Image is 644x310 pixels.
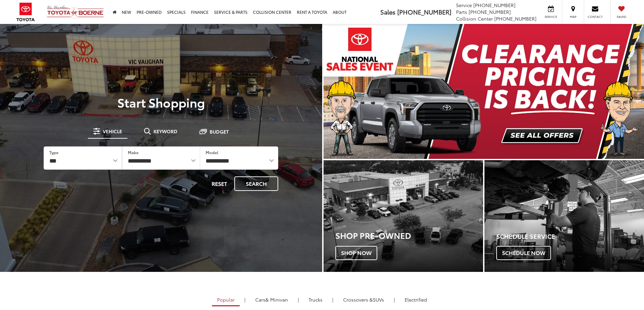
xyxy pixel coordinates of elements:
p: Start Shopping [28,95,294,109]
div: Toyota [324,160,483,272]
label: Make [128,149,139,155]
a: SUVs [338,294,389,305]
label: Type [49,149,58,155]
h3: Shop Pre-Owned [335,231,483,239]
span: Crossovers & [343,296,373,303]
span: Service [456,2,472,8]
button: Click to view previous picture. [324,37,372,145]
a: Trucks [304,294,328,305]
li: | [296,296,301,303]
img: Vic Vaughan Toyota of Boerne [47,5,104,19]
h4: Schedule Service [496,233,644,240]
span: Sales [380,7,396,16]
a: Shop Pre-Owned Shop Now [324,160,483,272]
span: Contact [588,15,603,19]
a: Cars [250,294,293,305]
span: Saved [614,15,629,19]
a: Popular [212,294,240,306]
a: Schedule Service Schedule Now [484,160,644,272]
a: Electrified [400,294,432,305]
span: Map [566,15,580,19]
span: Collision Center [456,15,493,22]
button: Reset [206,176,233,191]
span: [PHONE_NUMBER] [473,2,516,8]
span: Keyword [153,129,177,134]
li: | [243,296,247,303]
div: Toyota [484,160,644,272]
span: Schedule Now [496,246,551,260]
span: [PHONE_NUMBER] [397,7,451,16]
span: Vehicle [103,129,122,134]
span: Service [543,15,558,19]
li: | [392,296,397,303]
span: Parts [456,8,467,15]
span: Budget [210,129,229,134]
span: [PHONE_NUMBER] [469,8,511,15]
button: Search [234,176,278,191]
span: Shop Now [335,246,377,260]
button: Click to view next picture. [596,37,644,145]
li: | [331,296,335,303]
label: Model [206,149,218,155]
span: [PHONE_NUMBER] [494,15,536,22]
span: & Minivan [265,296,288,303]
